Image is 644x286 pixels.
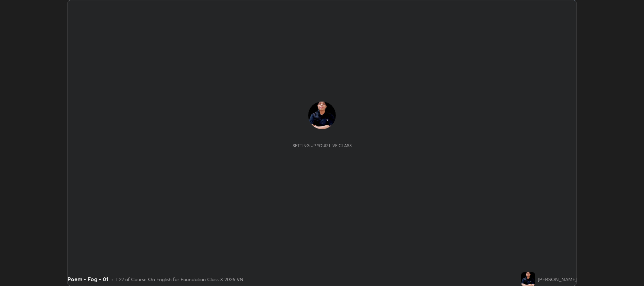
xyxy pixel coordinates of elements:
[308,102,336,129] img: bbb9ae76d40e4962943633a354013b63.jpg
[116,276,243,283] div: L22 of Course On English for Foundation Class X 2026 VN
[111,276,113,283] div: •
[521,272,535,286] img: bbb9ae76d40e4962943633a354013b63.jpg
[293,143,352,148] div: Setting up your live class
[67,275,108,283] div: Poem - Fog - 01
[538,276,577,283] div: [PERSON_NAME]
